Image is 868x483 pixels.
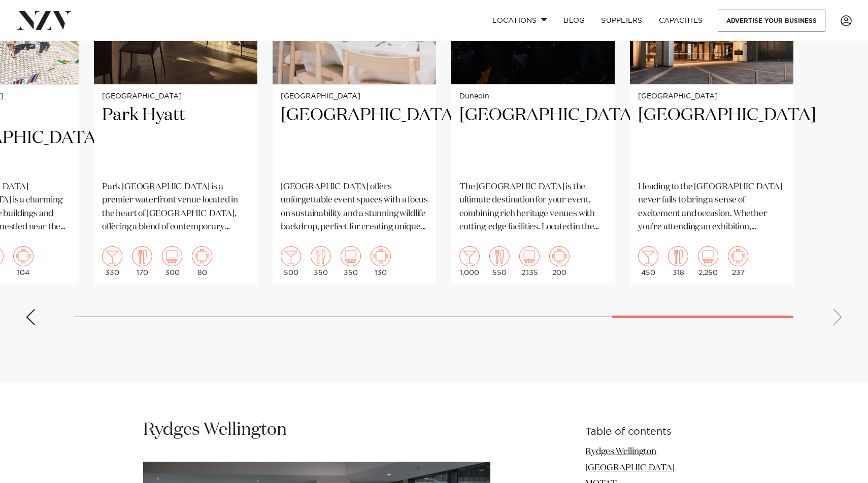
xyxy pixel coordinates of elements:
[651,10,711,31] a: Capacities
[519,246,540,266] img: theatre.png
[718,10,825,31] a: Advertise your business
[281,93,428,100] small: [GEOGRAPHIC_DATA]
[162,246,182,277] div: 300
[311,246,331,266] img: dining.png
[698,246,718,266] img: theatre.png
[281,181,428,234] p: [GEOGRAPHIC_DATA] offers unforgettable event spaces with a focus on sustainability and a stunning...
[668,246,688,266] img: dining.png
[281,246,301,266] img: cocktail.png
[549,246,570,266] img: meeting.png
[341,246,361,266] img: theatre.png
[668,246,688,277] div: 318
[728,246,748,266] img: meeting.png
[132,246,152,266] img: dining.png
[371,246,391,277] div: 130
[371,246,391,266] img: meeting.png
[281,104,428,172] h2: [GEOGRAPHIC_DATA]
[102,181,249,234] p: Park [GEOGRAPHIC_DATA] is a premier waterfront venue located in the heart of [GEOGRAPHIC_DATA], o...
[459,104,607,172] h2: [GEOGRAPHIC_DATA]
[638,246,658,266] img: cocktail.png
[555,10,593,31] a: BLOG
[16,11,72,29] img: nzv-logo.png
[585,447,656,456] a: Rydges Wellington
[638,104,785,172] h2: [GEOGRAPHIC_DATA]
[13,246,34,277] div: 104
[102,246,122,266] img: cocktail.png
[638,246,658,277] div: 450
[459,246,480,277] div: 1,000
[459,93,607,100] small: Dunedin
[102,246,122,277] div: 330
[519,246,540,277] div: 2,135
[311,246,331,277] div: 350
[192,246,212,266] img: meeting.png
[162,246,182,266] img: theatre.png
[459,246,480,266] img: cocktail.png
[698,246,718,277] div: 2,250
[102,93,249,100] small: [GEOGRAPHIC_DATA]
[489,246,510,277] div: 550
[13,246,34,266] img: meeting.png
[585,427,725,437] h6: Table of contents
[593,10,650,31] a: SUPPLIERS
[281,246,301,277] div: 500
[638,181,785,234] p: Heading to the [GEOGRAPHIC_DATA] never fails to bring a sense of excitement and occasion. Whether...
[341,246,361,277] div: 350
[585,464,675,472] a: [GEOGRAPHIC_DATA]
[192,246,212,277] div: 80
[489,246,510,266] img: dining.png
[102,104,249,172] h2: Park Hyatt
[484,10,555,31] a: Locations
[143,419,490,441] h2: Rydges Wellington
[638,93,785,100] small: [GEOGRAPHIC_DATA]
[549,246,570,277] div: 200
[132,246,152,277] div: 170
[728,246,748,277] div: 237
[459,181,607,234] p: The [GEOGRAPHIC_DATA] is the ultimate destination for your event, combining rich heritage venues ...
